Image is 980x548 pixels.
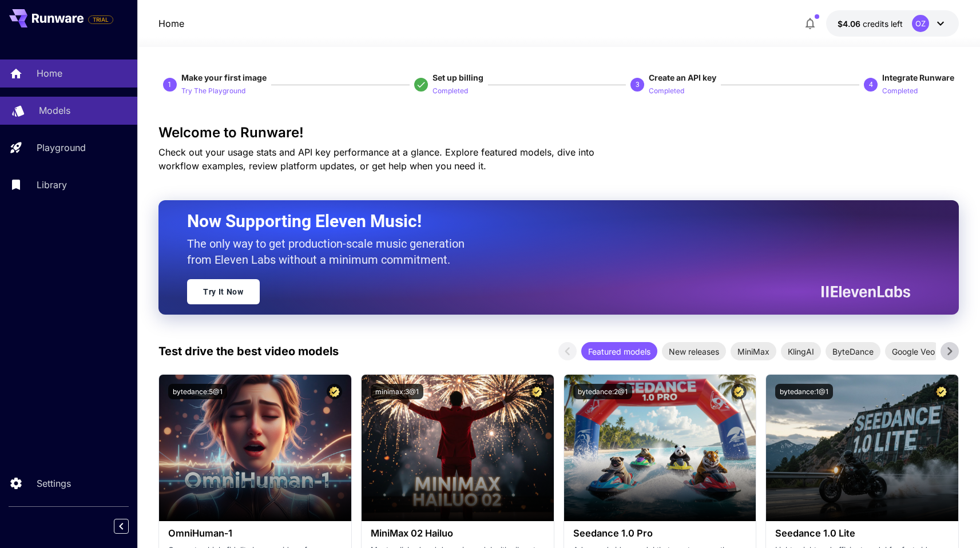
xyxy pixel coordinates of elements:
span: Featured models [581,346,657,358]
div: ByteDance [826,342,880,360]
button: Completed [649,84,684,97]
span: Integrate Runware [882,73,954,82]
button: Try The Playground [181,84,245,97]
p: Models [39,104,70,117]
img: alt [362,375,554,521]
button: Completed [433,84,468,97]
span: credits left [863,19,903,29]
p: 3 [636,80,640,90]
span: New releases [662,346,726,358]
p: Home [37,66,62,80]
button: minimax:3@1 [371,384,423,399]
p: Try The Playground [181,86,245,97]
span: Add your payment card to enable full platform functionality. [88,13,113,26]
h3: OmniHuman‑1 [168,528,342,539]
div: $4.05614 [838,18,903,30]
div: OZ [912,15,929,32]
a: Try It Now [187,279,260,304]
p: Settings [37,476,71,490]
img: alt [159,375,351,521]
h3: Seedance 1.0 Pro [573,528,747,539]
span: $4.06 [838,19,863,29]
p: Completed [882,86,918,97]
button: bytedance:1@1 [775,384,833,399]
span: MiniMax [731,346,776,358]
p: Test drive the best video models [158,343,339,360]
span: TRIAL [89,15,113,24]
h3: MiniMax 02 Hailuo [371,528,545,539]
span: Create an API key [649,73,716,82]
p: 1 [168,80,172,90]
span: Make your first image [181,73,267,82]
span: Google Veo [885,346,942,358]
div: Featured models [581,342,657,360]
button: bytedance:5@1 [168,384,227,399]
button: $4.05614OZ [826,10,959,37]
p: Library [37,178,67,192]
div: MiniMax [731,342,776,360]
p: Completed [649,86,684,97]
img: alt [564,375,756,521]
p: Playground [37,141,86,154]
p: Completed [433,86,468,97]
button: Certified Model – Vetted for best performance and includes a commercial license. [731,384,747,399]
span: Set up billing [433,73,483,82]
div: KlingAI [781,342,821,360]
img: alt [766,375,958,521]
h2: Now Supporting Eleven Music! [187,211,902,232]
div: Google Veo [885,342,942,360]
h3: Seedance 1.0 Lite [775,528,949,539]
button: Completed [882,84,918,97]
nav: breadcrumb [158,17,184,30]
button: Collapse sidebar [114,519,129,534]
button: Certified Model – Vetted for best performance and includes a commercial license. [529,384,545,399]
button: bytedance:2@1 [573,384,632,399]
p: The only way to get production-scale music generation from Eleven Labs without a minimum commitment. [187,236,473,268]
button: Certified Model – Vetted for best performance and includes a commercial license. [327,384,342,399]
button: Certified Model – Vetted for best performance and includes a commercial license. [934,384,949,399]
div: New releases [662,342,726,360]
p: 4 [869,80,873,90]
iframe: Chat Widget [923,493,980,548]
h3: Welcome to Runware! [158,125,959,141]
span: ByteDance [826,346,880,358]
div: Collapse sidebar [122,516,137,537]
span: KlingAI [781,346,821,358]
span: Check out your usage stats and API key performance at a glance. Explore featured models, dive int... [158,146,594,172]
a: Home [158,17,184,30]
